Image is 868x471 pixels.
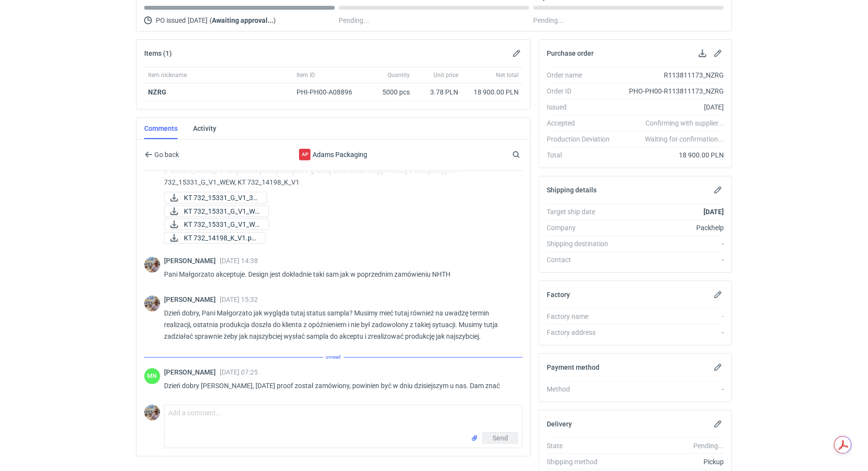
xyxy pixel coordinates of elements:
span: ) [273,16,276,24]
h2: Delivery [547,420,572,428]
div: KT 732_15331_G_V1_WEW.pdf [164,205,261,217]
span: [PERSON_NAME] [164,296,220,303]
figcaption: AP [299,149,311,160]
span: Net total [496,71,519,79]
a: KT 732_15331_G_V1_3D... [164,192,267,204]
p: Dzień dobry [PERSON_NAME], [DATE] proof został zamówiony, powinien być w dniu dzisiejszym u nas. ... [164,380,515,392]
div: State [547,441,617,451]
p: [PERSON_NAME], w załączniku przesyłam pliki z grafiką oraz konstrukcją. Proszę o akceptację: KT 7... [164,165,515,188]
span: KT 732_15331_G_V1_WE... [184,206,261,217]
button: Edit purchase order [712,47,724,59]
button: Edit factory details [712,289,724,300]
span: [PERSON_NAME] [164,368,220,376]
span: [PERSON_NAME] [164,257,220,265]
h2: Factory [547,291,570,298]
div: Adams Packaging [299,149,311,160]
button: Download PO [697,47,708,59]
div: KT 732_15331_G_V1_WEW_3D ruch.pdf [164,219,261,230]
p: Dzień dobry, Pani Małgorzato jak wygląda tutaj status sampla? Musimy mieć tutaj również na uwadzę... [164,307,515,342]
div: 18 900.00 PLN [466,87,519,97]
div: - [617,312,724,321]
button: Edit items [511,47,523,59]
span: Quantity [388,71,410,79]
p: Pani Małgorzato akceptuje. Design jest dokładnie taki sam jak w poprzednim zamówieniu NHTH [164,268,515,280]
div: Order name [547,70,617,80]
div: - [617,255,724,265]
div: PO issued [144,15,335,26]
div: Pending... [533,15,724,26]
span: unread [323,352,344,362]
em: Pending... [693,442,724,450]
div: PHI-PH00-A08896 [297,87,361,97]
span: Send [493,435,508,441]
div: Pickup [617,457,724,467]
div: Target ship date [547,207,617,217]
a: NZRG [148,88,166,96]
div: Shipping destination [547,239,617,249]
div: Method [547,384,617,394]
input: Search [510,149,541,160]
div: Małgorzata Nowotna [144,368,160,384]
div: Contact [547,255,617,265]
h2: Payment method [547,363,599,371]
h2: Items (1) [144,49,172,57]
img: Michał Palasek [144,296,160,312]
figcaption: MN [144,368,160,384]
a: Comments [144,118,178,139]
span: ( [210,16,212,24]
h2: Purchase order [547,49,594,57]
div: 3.78 PLN [418,87,458,97]
div: - [617,384,724,394]
h2: Shipping details [547,186,597,194]
strong: [DATE] [703,208,724,216]
em: Waiting for confirmation... [645,134,724,144]
a: KT 732_15331_G_V1_WE... [164,205,269,217]
button: Send [482,432,518,444]
div: KT 732_14198_K_V1.pdf [164,232,261,244]
span: KT 732_15331_G_V1_3D... [184,192,259,203]
div: - [617,239,724,249]
div: 18 900.00 PLN [617,150,724,160]
div: Issued [547,102,617,112]
span: KT 732_15331_G_V1_WE... [184,219,261,230]
span: Item nickname [148,71,187,79]
div: Company [547,223,617,233]
div: 5000 pcs [365,83,414,101]
span: Pending... [339,15,369,26]
img: Michał Palasek [144,405,160,421]
strong: Awaiting approval... [212,16,273,24]
div: Shipping method [547,457,617,467]
button: Edit payment method [712,361,724,373]
span: Unit price [434,71,458,79]
button: Edit shipping details [712,184,724,196]
div: Adams Packaging [254,149,413,160]
button: Go back [144,149,180,160]
div: Accepted [547,118,617,128]
a: KT 732_14198_K_V1.pd... [164,232,266,244]
em: Confirming with supplier... [645,119,724,127]
span: [DATE] 07:25 [220,368,258,376]
div: KT 732_15331_G_V1_3D.JPG [164,192,261,204]
span: [DATE] 15:32 [220,296,258,303]
div: PHO-PH00-R113811173_NZRG [617,86,724,96]
div: R113811173_NZRG [617,70,724,80]
span: Go back [152,151,179,158]
div: Production Deviation [547,134,617,144]
div: Factory address [547,328,617,337]
span: [DATE] 14:38 [220,257,258,265]
a: KT 732_15331_G_V1_WE... [164,219,269,230]
button: Edit delivery details [712,418,724,430]
div: Total [547,150,617,160]
div: Order ID [547,86,617,96]
div: Packhelp [617,223,724,233]
a: Activity [193,118,216,139]
span: [DATE] [188,15,208,26]
span: Item ID [297,71,315,79]
span: KT 732_14198_K_V1.pd... [184,233,257,243]
div: Factory name [547,312,617,321]
img: Michał Palasek [144,257,160,273]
